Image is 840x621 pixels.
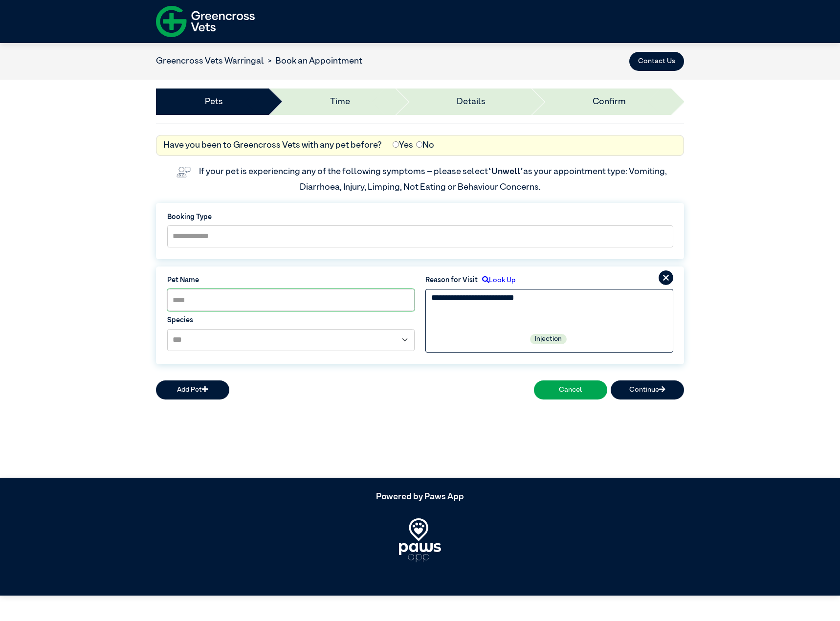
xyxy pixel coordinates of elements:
[530,334,567,344] label: Injection
[488,167,523,176] span: “Unwell”
[534,380,607,400] button: Cancel
[156,380,229,400] button: Add Pet
[416,141,422,148] input: No
[163,139,382,152] label: Have you been to Greencross Vets with any pet before?
[399,518,441,562] img: PawsApp
[156,57,264,66] a: Greencross Vets Warringal
[167,315,415,326] label: Species
[156,55,362,68] nav: breadcrumb
[393,141,399,148] input: Yes
[425,275,478,286] label: Reason for Visit
[416,139,434,152] label: No
[199,167,668,192] label: If your pet is experiencing any of the following symptoms – please select as your appointment typ...
[478,275,515,286] label: Look Up
[629,52,684,71] button: Contact Us
[156,2,255,41] img: f-logo
[167,212,673,223] label: Booking Type
[611,380,684,400] button: Continue
[156,492,684,503] h5: Powered by Paws App
[173,163,194,181] img: vet
[167,275,415,286] label: Pet Name
[205,95,223,109] a: Pets
[264,55,362,68] li: Book an Appointment
[393,139,413,152] label: Yes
